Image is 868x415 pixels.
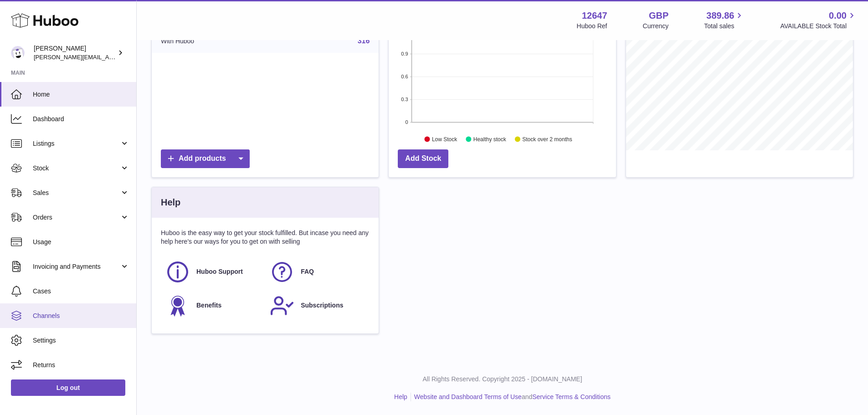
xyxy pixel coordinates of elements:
a: Benefits [165,293,261,318]
span: 389.86 [706,10,734,22]
span: Invoicing and Payments [33,262,120,271]
a: Huboo Support [165,260,261,284]
span: Home [33,90,129,99]
span: AVAILABLE Stock Total [780,22,857,31]
li: and [411,393,611,401]
span: Listings [33,139,120,148]
a: Service Terms & Conditions [532,393,611,400]
p: All Rights Reserved. Copyright 2025 - [DOMAIN_NAME] [144,375,861,384]
strong: 12647 [582,10,607,22]
td: With Huboo [152,29,272,53]
a: Website and Dashboard Terms of Use [414,393,522,400]
a: FAQ [270,260,365,284]
strong: GBP [649,10,668,22]
a: Add products [161,149,250,168]
span: Usage [33,238,129,246]
span: Stock [33,164,120,173]
span: FAQ [301,267,314,276]
span: Total sales [704,22,745,31]
a: Add Stock [398,149,448,168]
span: Cases [33,287,129,296]
span: [PERSON_NAME][EMAIL_ADDRESS][PERSON_NAME][DOMAIN_NAME] [34,53,231,61]
p: Huboo is the easy way to get your stock fulfilled. But incase you need any help here's our ways f... [161,229,370,246]
div: [PERSON_NAME] [34,44,116,61]
a: 316 [358,37,370,45]
text: Low Stock [432,136,457,143]
text: 0.3 [401,97,408,102]
a: Subscriptions [270,293,365,318]
span: Settings [33,336,129,345]
span: Benefits [196,301,221,310]
text: Stock over 2 months [523,136,572,143]
span: Orders [33,213,120,222]
span: 0.00 [829,10,847,22]
a: Log out [11,379,125,396]
span: Channels [33,312,129,320]
span: Returns [33,361,129,369]
h3: Help [161,196,180,209]
a: 0.00 AVAILABLE Stock Total [780,10,857,31]
span: Sales [33,189,120,197]
div: Huboo Ref [577,22,607,31]
span: Huboo Support [196,267,243,276]
text: Healthy stock [473,136,507,143]
span: Subscriptions [301,301,343,310]
text: 0.9 [401,51,408,56]
a: Help [394,393,407,400]
img: peter@pinter.co.uk [11,46,25,60]
a: 389.86 Total sales [704,10,745,31]
span: Dashboard [33,115,129,123]
text: 0 [406,119,408,125]
div: Currency [643,22,669,31]
text: 0.6 [401,74,408,79]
